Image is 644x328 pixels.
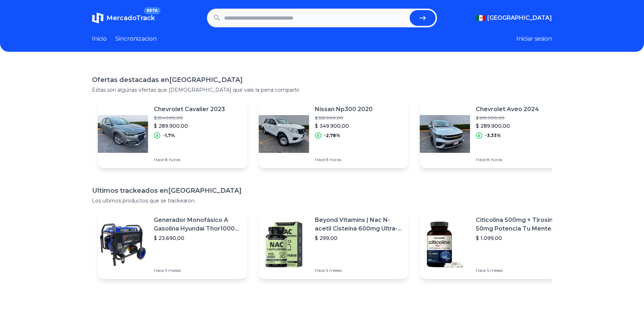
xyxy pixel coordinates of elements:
p: -1,7% [163,133,175,138]
p: $ 299.900,00 [476,115,539,121]
span: BETA [144,7,161,14]
p: $ 299,00 [315,234,402,242]
p: Beyond Vitamins | Nac N-acetil Cisteína 600mg Ultra-premium Con Inulina De Agave (prebiótico Natu... [315,216,402,233]
p: Chevrolet Cavalier 2023 [154,105,225,114]
img: MercadoTrack [92,12,103,24]
p: $ 289.900,00 [476,122,539,129]
a: Sincronizacion [115,35,157,43]
h1: Ofertas destacadas en [GEOGRAPHIC_DATA] [92,75,552,85]
p: $ 1.099,00 [476,234,563,242]
p: Hace 5 meses [315,268,402,273]
img: Featured image [420,109,470,159]
p: Hace 8 horas [154,157,225,163]
p: Generador Monofásico A Gasolina Hyundai Thor10000 P 11.5 Kw [154,216,241,233]
p: Los ultimos productos que se trackearon. [92,197,552,204]
a: Featured imageNissan Np300 2020$ 359.900,00$ 349.900,00-2,78%Hace 8 horas [259,99,408,168]
p: Nissan Np300 2020 [315,105,373,114]
a: Featured imageChevrolet Aveo 2024$ 299.900,00$ 289.900,00-3,33%Hace 8 horas [420,99,569,168]
button: Iniciar sesion [516,35,552,43]
a: Featured imageBeyond Vitamins | Nac N-acetil Cisteína 600mg Ultra-premium Con Inulina De Agave (p... [259,210,408,279]
a: Featured imageGenerador Monofásico A Gasolina Hyundai Thor10000 P 11.5 Kw$ 23.690,00Hace 5 meses [98,210,247,279]
p: $ 349.900,00 [315,122,373,129]
p: Hace 8 horas [315,157,373,163]
img: Featured image [98,219,148,270]
span: MercadoTrack [106,14,155,22]
p: -2,78% [324,133,340,138]
h1: Ultimos trackeados en [GEOGRAPHIC_DATA] [92,186,552,196]
button: [GEOGRAPHIC_DATA] [476,14,552,22]
a: Featured imageCiticolina 500mg + Tirosina 50mg Potencia Tu Mente (120caps) Sabor Sin Sabor$ 1.099... [420,210,569,279]
p: -3,33% [485,133,501,138]
p: $ 289.900,00 [154,122,225,129]
p: Hace 8 horas [476,157,539,163]
p: $ 23.690,00 [154,234,241,242]
img: Featured image [98,109,148,159]
p: $ 359.900,00 [315,115,373,121]
img: Mexico [476,15,486,21]
p: $ 294.900,00 [154,115,225,121]
p: Citicolina 500mg + Tirosina 50mg Potencia Tu Mente (120caps) Sabor Sin Sabor [476,216,563,233]
a: Inicio [92,35,107,43]
img: Featured image [259,219,309,270]
img: Featured image [420,219,470,270]
a: MercadoTrackBETA [92,12,155,24]
p: Hace 5 meses [154,268,241,273]
p: Hace 5 meses [476,268,563,273]
p: Chevrolet Aveo 2024 [476,105,539,114]
img: Featured image [259,109,309,159]
span: [GEOGRAPHIC_DATA] [487,14,552,22]
p: Estas son algunas ofertas que [DEMOGRAPHIC_DATA] que vale la pena compartir. [92,86,552,94]
a: Featured imageChevrolet Cavalier 2023$ 294.900,00$ 289.900,00-1,7%Hace 8 horas [98,99,247,168]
